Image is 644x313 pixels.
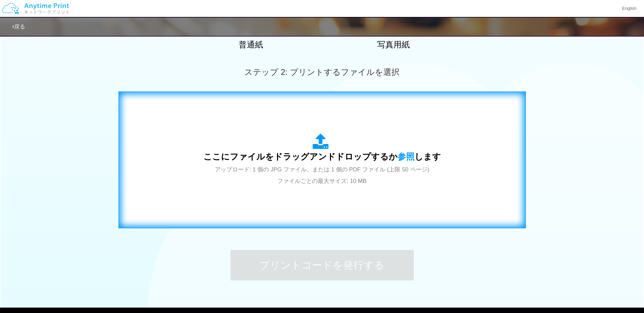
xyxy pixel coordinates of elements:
[244,67,399,77] span: ステップ 2: プリントするファイルを選択
[12,24,25,29] a: 戻る
[203,152,441,161] span: ここにファイルをドラッグアンドドロップするか します
[215,166,429,184] span: アップロード: 1 個の JPG ファイル、または 1 個の PDF ファイル (上限 50 ページ) ファイルごとの最大サイズ: 10 MB
[398,152,415,161] span: 参照
[334,40,453,49] h2: 写真用紙
[191,40,310,49] h2: 普通紙
[231,250,414,280] button: プリントコードを発行する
